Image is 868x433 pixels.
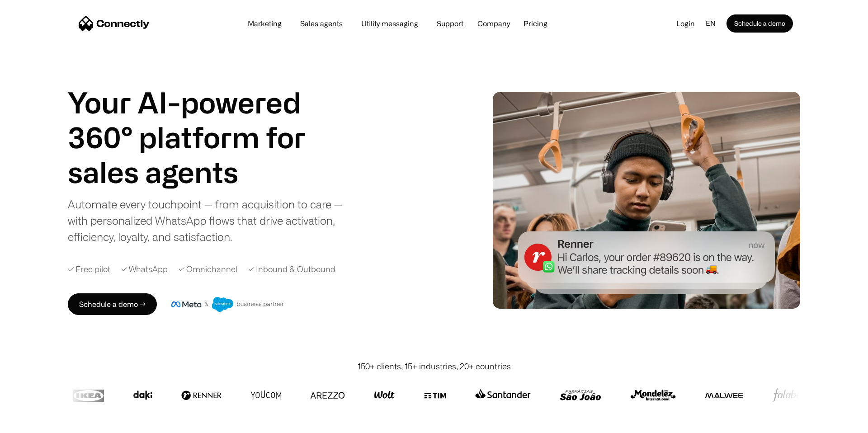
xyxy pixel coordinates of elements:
[669,17,702,30] a: Login
[241,20,289,27] a: Marketing
[248,263,335,275] div: ✓ Inbound & Outbound
[68,155,339,189] div: 1 of 4
[171,297,284,312] img: Meta and Salesforce business partner badge.
[429,20,471,27] a: Support
[68,263,110,275] div: ✓ Free pilot
[358,360,511,372] div: 150+ clients, 15+ industries, 20+ countries
[706,17,716,30] div: en
[121,263,168,275] div: ✓ WhatsApp
[68,196,353,245] div: Automate every touchpoint — from acquisition to care — with personalized WhatsApp flows that driv...
[18,417,54,430] ul: Language list
[516,20,555,27] a: Pricing
[477,17,510,30] div: Company
[79,17,150,30] a: home
[702,17,726,30] div: en
[179,263,237,275] div: ✓ Omnichannel
[354,20,425,27] a: Utility messaging
[68,155,339,189] div: carousel
[293,20,350,27] a: Sales agents
[68,155,339,189] h1: sales agents
[68,293,157,315] a: Schedule a demo →
[68,85,339,155] h1: Your AI-powered 360° platform for
[726,14,793,33] a: Schedule a demo
[9,416,54,430] aside: Language selected: English
[475,17,513,30] div: Company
